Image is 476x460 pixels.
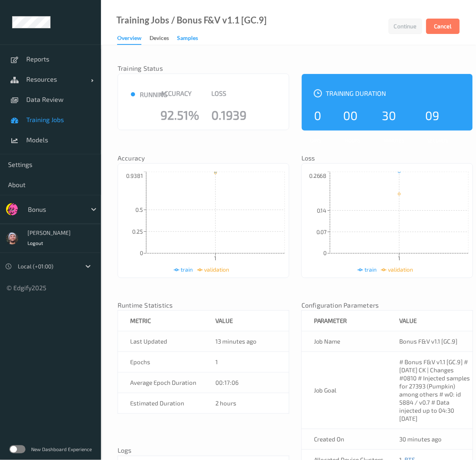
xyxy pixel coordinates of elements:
div: Days [308,137,322,143]
div: 09 [425,104,438,127]
td: Epochs [118,352,204,372]
div: Samples [177,34,198,44]
a: Overview [117,33,150,45]
div: Training Duration [306,82,469,104]
div: Minutes [382,137,404,143]
td: 1 [204,352,289,372]
th: value [204,310,289,331]
td: # Bonus F&V v1.1 [GC.9] # [DATE] CK | Changes #0810 # Injected samples for 27393 (Pumpkin) among ... [388,352,473,429]
nav: Runtime Statistics [118,302,289,310]
tspan: 0.9381 [126,172,143,179]
nav: Loss [301,155,473,163]
td: Created On [302,429,388,449]
div: Loss [211,89,246,99]
tspan: 0.07 [316,228,327,235]
button: Cancel [426,19,460,34]
tspan: 0.25 [132,228,143,235]
tspan: 1 [215,255,217,262]
nav: Logs [118,448,289,456]
tspan: 0 [324,250,327,257]
div: Overview [117,34,141,45]
td: Job Goal [302,352,388,429]
div: 92.51% [160,111,199,119]
a: Devices [150,33,177,44]
td: Job Name [302,331,388,352]
a: Samples [177,33,206,44]
th: Parameter [302,310,388,331]
td: Last Updated [118,331,204,352]
span: validation [388,266,413,273]
nav: Configuration Parameters [301,302,473,310]
td: Bonus F&V v1.1 [GC.9] [388,331,473,352]
td: 13 minutes ago [204,331,289,352]
nav: Training Status [118,65,289,74]
td: 00:17:06 [204,372,289,393]
button: Continue [389,19,422,34]
th: Value [388,310,473,331]
div: Hours [343,137,361,143]
nav: Accuracy [118,155,289,163]
div: running [122,89,199,99]
div: / Bonus F&V v1.1 [GC.9] [169,16,267,24]
span: train [181,266,193,273]
div: 0 [308,104,321,127]
span: train [365,266,377,273]
div: 0.1939 [211,111,246,119]
tspan: 0.5 [135,206,143,213]
span: validation [204,266,230,273]
a: Training Jobs [116,16,169,24]
tspan: 0.14 [317,207,327,214]
tspan: 0.2668 [309,172,327,179]
td: Average Epoch Duration [118,372,204,393]
div: Devices [150,34,169,44]
tspan: 0 [140,250,143,257]
span: ● [130,87,140,99]
div: 00 [343,104,356,127]
td: 30 minutes ago [388,429,473,449]
th: metric [118,310,204,331]
td: 2 hours [204,393,289,414]
div: 30 [382,104,395,127]
div: Accuracy [160,89,199,99]
tspan: 1 [398,255,401,262]
td: Estimated Duration [118,393,204,414]
div: Seconds [425,137,448,143]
